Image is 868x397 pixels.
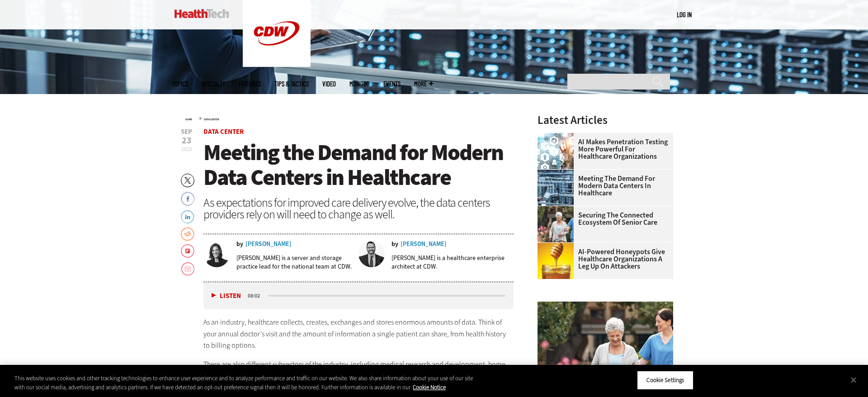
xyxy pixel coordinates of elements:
[844,370,863,390] button: Close
[538,138,668,160] a: AI Makes Penetration Testing More Powerful for Healthcare Organizations
[414,80,433,87] span: More
[203,317,514,351] p: As an industry, healthcare collects, creates, exchanges and stores enormous amounts of data. Thin...
[413,383,446,391] a: More information about your privacy
[392,241,398,247] span: by
[245,241,292,247] a: [PERSON_NAME]
[203,137,503,192] span: Meeting the Demand for Modern Data Centers in Healthcare
[538,133,578,140] a: Healthcare and hacking concept
[239,80,261,87] a: Features
[677,10,692,19] a: Log in
[538,243,578,250] a: jar of honey with a honey dipper
[637,371,693,390] button: Cookie Settings
[274,80,309,87] a: Tips & Tactics
[172,80,188,87] span: Topics
[203,127,244,136] a: Data Center
[392,254,514,271] p: [PERSON_NAME] is a healthcare enterprise architect at CDW.
[181,136,192,145] span: 23
[538,170,578,177] a: engineer with laptop overlooking data center
[181,128,192,135] span: Sep
[538,206,578,213] a: nurse walks with senior woman through a garden
[538,175,668,197] a: Meeting the Demand for Modern Data Centers in Healthcare
[246,292,267,300] div: duration
[202,80,225,87] span: Specialty
[203,359,514,393] p: There are also different subsectors of the industry, including medical research and development, ...
[14,374,477,392] div: This website uses cookies and other tracking technologies to enhance user experience and to analy...
[538,212,668,226] a: Securing the Connected Ecosystem of Senior Care
[677,10,692,19] div: User menu
[203,282,514,309] div: media player
[383,80,401,87] a: Events
[538,133,574,169] img: Healthcare and hacking concept
[181,146,192,153] span: 2025
[203,197,514,220] div: As expectations for improved care delivery evolve, the data centers providers rely on will need t...
[538,206,574,242] img: nurse walks with senior woman through a garden
[185,114,514,122] div: »
[175,9,229,18] img: Home
[359,241,385,267] img: Vitaly Zvagelsky
[349,80,370,87] a: MonITor
[538,114,673,126] h3: Latest Articles
[204,118,219,121] a: Data Center
[212,293,241,299] button: Listen
[243,60,311,69] a: CDW
[236,254,352,271] p: [PERSON_NAME] is a server and storage practice lead for the national team at CDW.
[538,248,668,270] a: AI-Powered Honeypots Give Healthcare Organizations a Leg Up on Attackers
[203,241,230,267] img: Eryn Brodsky
[322,80,336,87] a: Video
[401,241,447,247] a: [PERSON_NAME]
[185,118,192,121] a: Home
[236,241,243,247] span: by
[538,243,574,279] img: jar of honey with a honey dipper
[538,170,574,206] img: engineer with laptop overlooking data center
